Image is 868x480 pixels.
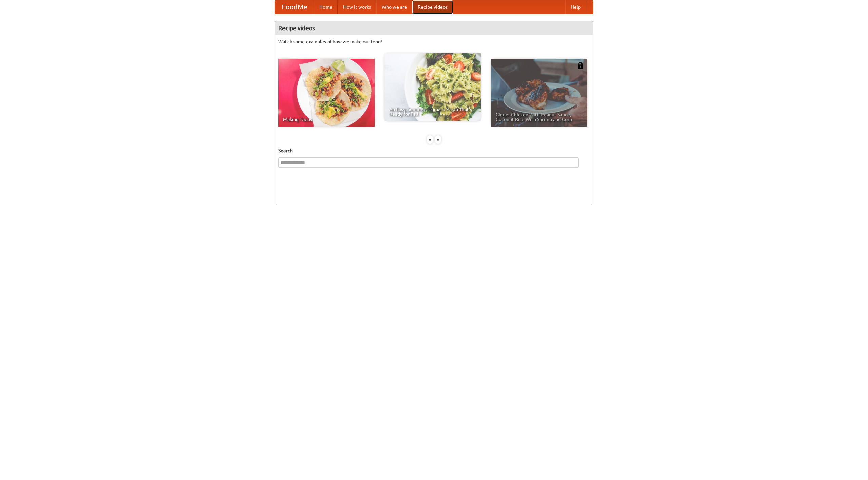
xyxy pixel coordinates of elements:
div: « [427,135,433,144]
h5: Search [278,147,590,154]
img: 483408.png [577,62,584,69]
a: How it works [338,0,376,14]
p: Watch some examples of how we make our food! [278,38,590,45]
span: An Easy, Summery Tomato Pasta That's Ready for Fall [389,107,476,116]
h4: Recipe videos [275,21,593,35]
div: » [435,135,441,144]
a: Who we are [376,0,412,14]
a: Home [314,0,338,14]
a: An Easy, Summery Tomato Pasta That's Ready for Fall [384,53,481,121]
a: Recipe videos [412,0,453,14]
a: Making Tacos [278,59,375,127]
a: FoodMe [275,0,314,14]
a: Help [565,0,586,14]
span: Making Tacos [283,117,370,122]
